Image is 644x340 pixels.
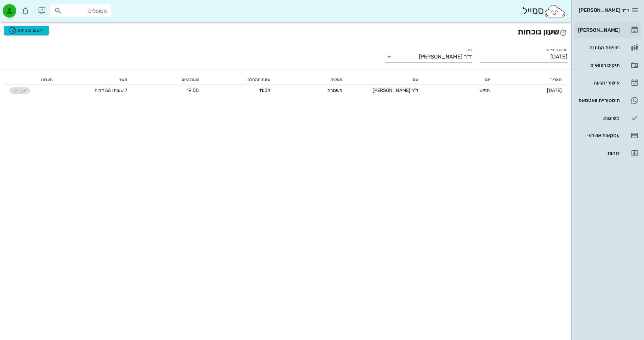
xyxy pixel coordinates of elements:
span: תפקיד [331,77,342,82]
span: 19:00 [187,88,199,93]
span: יום [485,77,490,82]
div: היסטוריית וואטסאפ [577,98,620,103]
span: 7 שעות ו 56 דקות [94,88,127,93]
span: תאריך [550,77,562,82]
th: שעת סיום [133,74,204,85]
span: תג [20,5,24,9]
span: רישום נוכחות [8,26,44,34]
span: [DATE] [547,88,562,93]
span: משך [119,77,127,82]
a: עסקאות אשראי [574,127,641,144]
label: שם [467,47,472,52]
th: יום: לא ממוין. לחץ למיון לפי סדר עולה. הפעל למיון עולה. [424,74,496,85]
div: [PERSON_NAME] [577,27,620,33]
span: ד"ר [PERSON_NAME] [373,88,419,93]
label: חודש לתצוגה [545,47,567,52]
th: תאריך: לא ממוין. לחץ למיון לפי סדר עולה. הפעל למיון עולה. [495,74,567,85]
a: היסטוריית וואטסאפ [574,92,641,108]
span: 11:04 [259,88,270,93]
th: תפקיד: לא ממוין. לחץ למיון לפי סדר עולה. הפעל למיון עולה. [276,74,348,85]
a: תיקים רפואיים [574,57,641,73]
th: שעת התחלה [204,74,276,85]
div: דוחות [577,150,620,156]
div: אישורי הגעה [577,80,620,86]
a: רשימת המתנה [574,40,641,56]
a: אישורי הגעה [574,75,641,91]
div: עסקאות אשראי [577,133,620,138]
a: [PERSON_NAME] [574,22,641,38]
th: שם: לא ממוין. לחץ למיון לפי סדר עולה. הפעל למיון עולה. [348,74,424,85]
div: סמייל [522,4,566,18]
button: רישום נוכחות [4,26,49,35]
td: משמרת [276,85,348,96]
span: ד״ר [PERSON_NAME] [579,7,629,13]
th: הערות [35,74,58,85]
span: שעת סיום [182,77,199,82]
div: תיקים רפואיים [577,63,620,68]
th: משך [58,74,133,85]
button: Clear שם [395,53,403,61]
span: שם [413,77,419,82]
h2: שעון נוכחות [4,26,567,38]
a: משימות [574,110,641,126]
span: חמישי [478,88,490,93]
span: הערות [41,77,53,82]
div: משימות [577,115,620,121]
img: SmileCloud logo [544,4,566,18]
div: רשימת המתנה [577,45,620,50]
a: דוחות [574,145,641,161]
span: שעת התחלה [247,77,270,82]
